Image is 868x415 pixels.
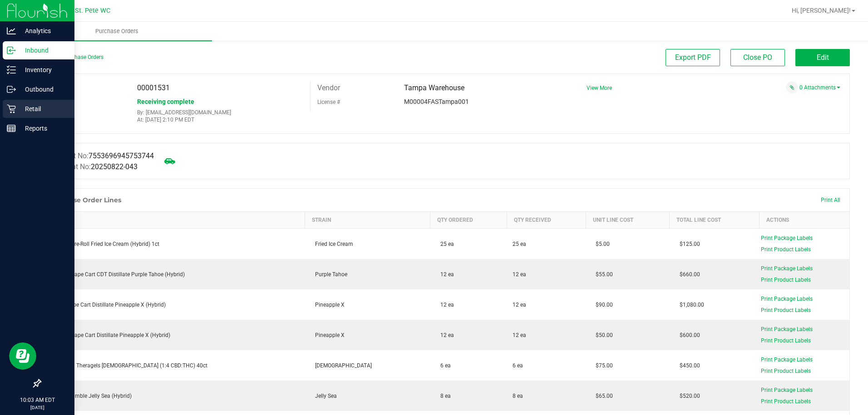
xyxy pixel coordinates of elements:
p: Outbound [16,84,70,95]
span: $520.00 [675,393,700,399]
inline-svg: Outbound [7,85,16,94]
span: $75.00 [591,362,613,369]
span: $5.00 [591,241,610,247]
span: Tampa Warehouse [404,83,464,92]
label: License # [317,95,340,109]
p: 10:03 AM EDT [4,396,70,404]
p: Inbound [16,45,70,56]
span: Close PO [743,53,772,62]
h1: Purchase Order Lines [49,196,121,204]
span: $450.00 [675,362,700,369]
span: 8 ea [436,393,451,399]
span: 6 ea [513,361,523,370]
label: Manifest No: [47,151,154,161]
th: Item [41,212,305,229]
span: $90.00 [591,302,613,308]
span: 12 ea [513,331,526,339]
th: Qty Ordered [430,212,507,229]
span: Mark as not Arrived [161,152,179,170]
span: Fried Ice Cream [311,241,353,247]
button: Close PO [730,49,785,66]
span: Print Product Labels [761,337,811,344]
div: FT 1g Crumble Jelly Sea (Hybrid) [46,392,300,400]
span: 25 ea [436,241,454,247]
span: 25 ea [513,240,526,248]
span: M00004FASTampa001 [404,98,469,105]
a: Purchase Orders [22,22,212,41]
span: Pineapple X [311,302,345,308]
span: Receiving complete [137,98,194,105]
span: [DEMOGRAPHIC_DATA] [311,362,372,369]
span: Print Product Labels [761,307,811,313]
span: Purchase Orders [83,27,151,35]
span: $50.00 [591,332,613,338]
span: Attach a document [786,81,798,93]
span: $600.00 [675,332,700,338]
button: Edit [795,49,850,66]
inline-svg: Inbound [7,46,16,55]
a: View More [587,85,612,91]
div: FT 0.5g Pre-Roll Fried Ice Cream (Hybrid) 1ct [46,240,300,248]
span: $125.00 [675,241,700,247]
p: [DATE] [4,404,70,411]
th: Qty Received [507,212,586,229]
inline-svg: Reports [7,124,16,133]
label: Shipment No: [47,161,138,172]
span: Edit [817,53,829,62]
a: 0 Attachments [799,84,840,91]
span: Print Package Labels [761,356,813,363]
span: Hi, [PERSON_NAME]! [792,7,851,14]
div: FT 1g Vape Cart Distillate Pineapple X (Hybrid) [46,301,300,309]
span: St. Pete WC [75,7,110,15]
span: $65.00 [591,393,613,399]
p: By: [EMAIL_ADDRESS][DOMAIN_NAME] [137,109,303,116]
span: $660.00 [675,271,700,278]
div: FT 0.5g Vape Cart CDT Distillate Purple Tahoe (Hybrid) [46,270,300,278]
label: Vendor [317,81,340,95]
th: Total Line Cost [670,212,759,229]
span: Print Product Labels [761,368,811,374]
p: Retail [16,103,70,114]
span: 12 ea [436,302,454,308]
p: Inventory [16,64,70,75]
span: 12 ea [513,301,526,309]
span: 6 ea [436,362,451,369]
span: Print Product Labels [761,398,811,405]
span: Pineapple X [311,332,345,338]
div: SW 10mg Theragels [DEMOGRAPHIC_DATA] (1:4 CBD:THC) 40ct [46,361,300,370]
div: FT 0.5g Vape Cart Distillate Pineapple X (Hybrid) [46,331,300,339]
button: Export PDF [666,49,720,66]
span: 20250822-043 [91,162,138,171]
span: $1,080.00 [675,302,704,308]
span: $55.00 [591,271,613,278]
span: 00001531 [137,83,170,92]
span: Purple Tahoe [311,271,347,278]
span: Print Package Labels [761,235,813,241]
span: 7553696945753744 [89,151,154,160]
th: Actions [759,212,849,229]
span: 12 ea [436,332,454,338]
span: 12 ea [513,270,526,278]
th: Strain [305,212,430,229]
span: Print Package Labels [761,387,813,393]
p: Analytics [16,25,70,36]
span: Print Package Labels [761,326,813,332]
span: Print Package Labels [761,265,813,272]
p: Reports [16,123,70,134]
span: Print Product Labels [761,246,811,253]
span: Export PDF [675,53,711,62]
inline-svg: Analytics [7,26,16,35]
span: Print Product Labels [761,277,811,283]
inline-svg: Retail [7,104,16,113]
span: Print All [821,197,840,203]
span: 12 ea [436,271,454,278]
span: Jelly Sea [311,393,337,399]
iframe: Resource center [9,342,36,370]
p: At: [DATE] 2:10 PM EDT [137,117,303,123]
inline-svg: Inventory [7,65,16,74]
span: 8 ea [513,392,523,400]
span: Print Package Labels [761,296,813,302]
th: Unit Line Cost [586,212,669,229]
